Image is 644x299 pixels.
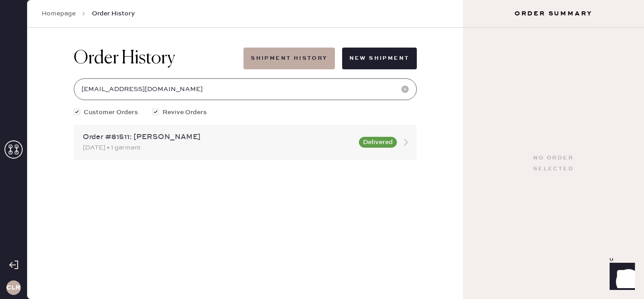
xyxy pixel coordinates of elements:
span: Order History [92,9,135,18]
div: [DATE] • 1 garment [83,143,353,153]
h3: CLR [6,285,20,291]
a: Homepage [42,9,76,18]
button: Shipment History [243,48,334,69]
div: No order selected [533,153,574,174]
span: Customer Orders [84,107,138,117]
h3: Order Summary [463,9,644,18]
button: Delivered [359,137,397,148]
iframe: Front Chat [601,258,640,297]
button: New Shipment [342,48,417,69]
h1: Order History [74,48,175,69]
input: Search by order number, customer name, email or phone number [74,78,417,100]
span: Revive Orders [162,107,207,117]
div: Order #81511: [PERSON_NAME] [83,132,353,143]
